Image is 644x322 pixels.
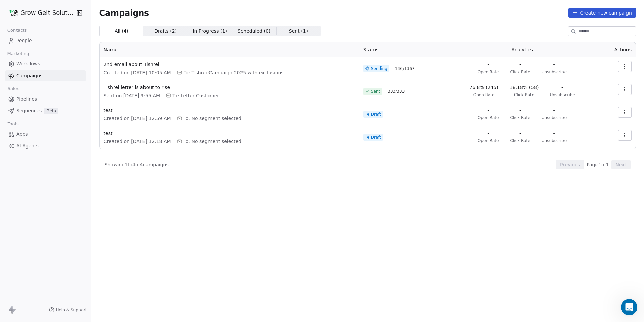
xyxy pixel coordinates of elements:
span: 2nd email about Tishrei [104,61,355,68]
img: Profile image for Fin [19,4,30,15]
a: Pipelines [5,93,86,105]
div: why does it take so long to send emails? [30,43,124,56]
span: Created on [DATE] 12:18 AM [104,138,171,145]
button: Next [611,160,631,169]
span: Sent [371,89,380,94]
th: Analytics [444,42,601,57]
button: Gif picker [21,221,27,226]
span: test [104,107,355,114]
b: [EMAIL_ADDRESS][DOMAIN_NAME] [11,83,64,95]
span: Tishrei letter is about to rise [104,84,355,91]
span: - [553,107,555,114]
button: Home [105,3,118,16]
button: Grow Gelt Solutions [8,7,72,19]
button: Send a message… [116,218,126,229]
span: Help & Support [56,307,87,313]
span: 146 / 1367 [395,66,415,71]
span: Draft [371,135,381,140]
textarea: Message… [6,207,129,218]
span: - [487,130,489,137]
th: Status [359,42,444,57]
span: Showing 1 to 4 of 4 campaigns [105,161,169,168]
span: Click Rate [514,92,534,98]
span: Click Rate [510,115,530,120]
div: why does it take so long to send emails? [24,39,129,60]
button: go back [4,3,17,16]
span: Open Rate [478,115,499,120]
span: - [553,130,555,137]
span: 18.18% (58) [510,84,539,91]
div: Fin says… [5,65,129,132]
span: - [561,84,563,91]
button: Emoji picker [10,221,16,226]
a: Help & Support [49,307,87,313]
span: Scheduled ( 0 ) [238,28,271,35]
span: Tools [5,119,21,129]
th: Actions [601,42,636,57]
div: Elazar says… [5,39,129,65]
span: - [519,107,521,114]
span: Sending [371,66,387,71]
span: Beta [44,108,58,114]
iframe: Intercom live chat [621,299,637,315]
span: 333 / 333 [388,89,405,94]
span: To: No segment selected [184,138,241,145]
span: Grow Gelt Solutions [20,8,74,17]
button: Upload attachment [32,221,37,226]
b: 1 day [17,106,31,112]
a: People [5,35,86,46]
span: People [16,37,32,44]
span: Created on [DATE] 12:59 AM [104,115,171,122]
span: Unsubscribe [542,115,567,120]
span: To: Tishrei Campaign 2025 with exclusions [184,69,284,76]
th: Name [100,42,359,57]
a: Campaigns [5,70,86,81]
span: Apps [16,131,28,138]
span: Created on [DATE] 10:05 AM [104,69,171,76]
div: Close [118,3,130,15]
span: Unsubscribe [542,69,567,75]
div: Fin • 1h ago [11,118,36,122]
span: Click Rate [510,69,530,75]
a: Workflows [5,58,86,70]
a: SequencesBeta [5,105,86,116]
span: Unsubscribe [550,92,575,98]
span: Campaigns [16,72,42,79]
span: Contacts [4,25,30,35]
span: - [519,130,521,137]
span: Pipelines [16,96,37,103]
span: Open Rate [473,92,495,98]
span: - [487,61,489,68]
span: Click Rate [510,138,530,143]
a: Apps [5,129,86,140]
span: Sent ( 1 ) [289,28,308,35]
div: You’ll get replies here and in your email:✉️[EMAIL_ADDRESS][DOMAIN_NAME]Our usual reply time🕒1 da... [5,65,110,117]
span: Draft [371,112,381,117]
span: - [519,61,521,68]
div: You’ll get replies here and in your email: ✉️ [11,70,105,96]
span: - [553,61,555,68]
img: grow%20gelt%20logo%20(2).png [9,9,18,17]
span: Marketing [4,49,32,59]
span: Open Rate [478,138,499,143]
span: 76.8% (245) [469,84,498,91]
span: Sequences [16,107,42,114]
div: Our usual reply time 🕒 [11,100,105,113]
h1: Fin [33,6,41,11]
button: Previous [556,160,584,169]
span: AI Agents [16,142,39,150]
span: Open Rate [478,69,499,75]
span: Unsubscribe [542,138,567,143]
span: Campaigns [99,8,149,18]
a: AI Agents [5,140,86,152]
span: test [104,130,355,137]
span: Sales [5,84,22,94]
span: Drafts ( 2 ) [154,28,177,35]
span: Sent on [DATE] 9:55 AM [104,92,160,99]
span: To: No segment selected [184,115,241,122]
span: Workflows [16,60,40,68]
button: Create new campaign [568,8,636,18]
span: In Progress ( 1 ) [193,28,227,35]
span: - [487,107,489,114]
span: Page 1 of 1 [587,161,609,168]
